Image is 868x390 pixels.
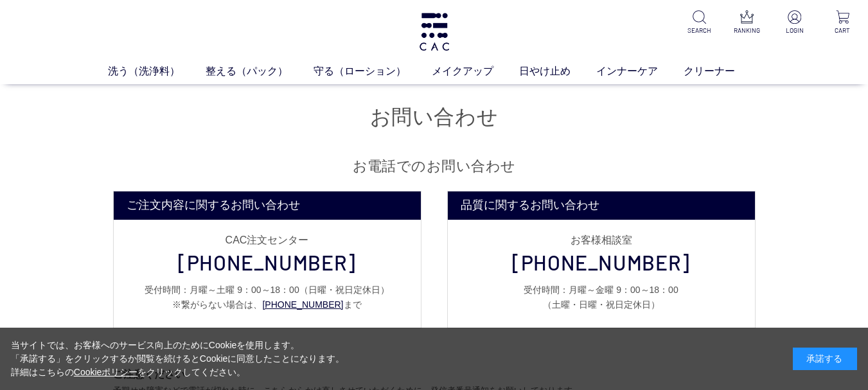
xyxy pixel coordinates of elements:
[684,26,715,35] p: SEARCH
[127,283,408,297] p: 受付時間：月曜～土曜 9：00～18：00 （日曜・祝日定休日）
[314,64,432,79] a: 守る（ローション）
[827,26,858,35] p: CART
[448,191,755,220] dt: 品質に関するお問い合わせ
[461,283,742,312] p: 受付時間：月曜～金曜 9：00～18：00 （土曜・日曜・祝日定休日）
[779,26,810,35] p: LOGIN
[684,10,715,35] a: SEARCH
[732,26,763,35] p: RANKING
[108,64,206,79] a: 洗う（洗浄料）
[732,10,763,35] a: RANKING
[206,64,314,79] a: 整える（パック）
[827,10,858,35] a: CART
[418,13,451,51] img: logo
[113,157,756,175] h2: お電話でのお問い合わせ
[461,235,742,245] div: お客様相談室
[11,339,345,379] div: 当サイトでは、お客様へのサービス向上のためにCookieを使用します。 「承諾する」をクリックするか閲覧を続けるとCookieに同意したことになります。 詳細はこちらの をクリックしてください。
[113,103,756,131] h1: お問い合わせ
[114,191,421,220] dt: ご注文内容に関するお問い合わせ
[432,64,519,79] a: メイクアップ
[519,64,596,79] a: 日やけ止め
[793,348,857,370] div: 承諾する
[74,367,138,377] a: Cookieポリシー
[127,235,408,245] div: CAC注文センター
[684,64,761,79] a: クリーナー
[127,297,408,312] p: ※繋がらない場合は、 まで
[596,64,684,79] a: インナーケア
[779,10,810,35] a: LOGIN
